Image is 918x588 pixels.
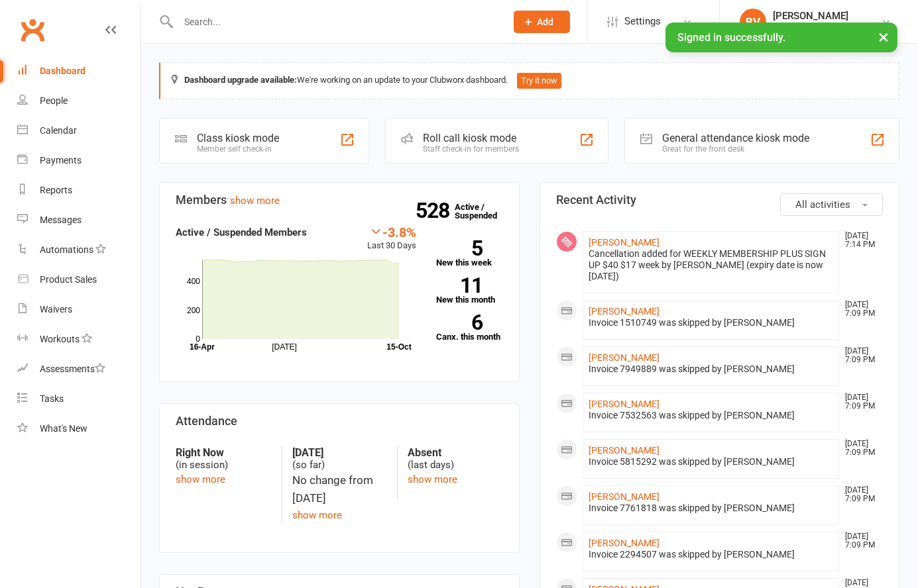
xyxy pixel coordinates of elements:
[292,446,388,459] strong: [DATE]
[408,446,503,471] div: (last days)
[40,215,82,225] div: Messages
[589,352,660,363] a: [PERSON_NAME]
[17,56,140,86] a: Dashboard
[455,193,513,230] a: 528Active / Suspended
[176,193,503,207] h3: Members
[17,116,140,146] a: Calendar
[292,471,388,507] div: No change from [DATE]
[624,7,661,36] span: Settings
[589,456,834,467] div: Invoice 5815292 was skipped by [PERSON_NAME]
[17,354,140,384] a: Assessments
[17,414,140,444] a: What's New
[17,295,140,324] a: Waivers
[514,11,570,33] button: Add
[197,132,279,144] div: Class kiosk mode
[17,205,140,235] a: Messages
[436,277,503,304] a: 11New this month
[40,244,93,255] div: Automations
[423,132,519,144] div: Roll call kiosk mode
[780,193,883,216] button: All activities
[436,315,503,341] a: 6Canx. this month
[838,532,882,550] time: [DATE] 7:09 PM
[40,95,68,106] div: People
[40,274,97,285] div: Product Sales
[677,31,785,44] span: Signed in successfully.
[40,185,72,195] div: Reports
[40,125,77,136] div: Calendar
[662,144,809,154] div: Great for the front desk
[662,132,809,144] div: General attendance kiosk mode
[176,473,225,485] a: show more
[40,155,82,166] div: Payments
[589,410,834,421] div: Invoice 7532563 was skipped by [PERSON_NAME]
[773,10,848,22] div: [PERSON_NAME]
[589,491,660,502] a: [PERSON_NAME]
[589,538,660,548] a: [PERSON_NAME]
[838,347,882,364] time: [DATE] 7:09 PM
[589,317,834,328] div: Invoice 1510749 was skipped by [PERSON_NAME]
[176,446,272,471] div: (in session)
[16,13,49,46] a: Clubworx
[40,364,105,374] div: Assessments
[436,238,483,258] strong: 5
[40,393,64,404] div: Tasks
[537,17,553,27] span: Add
[872,23,895,51] button: ×
[838,393,882,411] time: [DATE] 7:09 PM
[159,62,899,99] div: We're working on an update to your Clubworx dashboard.
[292,446,388,471] div: (so far)
[230,195,280,207] a: show more
[17,235,140,265] a: Automations
[40,304,72,315] div: Waivers
[589,503,834,514] div: Invoice 7761818 was skipped by [PERSON_NAME]
[589,306,660,317] a: [PERSON_NAME]
[40,66,86,76] div: Dashboard
[436,240,503,267] a: 5New this week
[184,75,297,85] strong: Dashboard upgrade available:
[838,232,882,249] time: [DATE] 7:14 PM
[589,549,834,560] div: Invoice 2294507 was skipped by [PERSON_NAME]
[740,9,766,35] div: BV
[367,224,416,239] div: -3.8%
[436,275,483,295] strong: 11
[176,226,307,238] strong: Active / Suspended Members
[795,199,850,211] span: All activities
[17,384,140,414] a: Tasks
[589,399,660,409] a: [PERSON_NAME]
[773,22,848,34] div: PUMPT 24/7
[197,144,279,154] div: Member self check-in
[838,301,882,318] time: [DATE] 7:09 PM
[589,364,834,375] div: Invoice 7949889 was skipped by [PERSON_NAME]
[423,144,519,154] div: Staff check-in for members
[17,265,140,295] a: Product Sales
[589,237,660,248] a: [PERSON_NAME]
[176,446,272,459] strong: Right Now
[176,415,503,428] h3: Attendance
[40,334,80,344] div: Workouts
[367,224,416,253] div: Last 30 Days
[838,440,882,457] time: [DATE] 7:09 PM
[408,446,503,459] strong: Absent
[40,423,87,434] div: What's New
[556,193,884,207] h3: Recent Activity
[408,473,457,485] a: show more
[436,313,483,332] strong: 6
[17,175,140,205] a: Reports
[416,201,455,220] strong: 528
[17,146,140,175] a: Payments
[17,86,140,116] a: People
[17,324,140,354] a: Workouts
[292,509,342,521] a: show more
[589,248,834,282] div: Cancellation added for WEEKLY MEMBERSHIP PLUS SIGN UP $40 $17 week by [PERSON_NAME] (expiry date ...
[838,486,882,503] time: [DATE] 7:09 PM
[589,445,660,456] a: [PERSON_NAME]
[174,13,496,31] input: Search...
[517,73,561,89] button: Try it now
